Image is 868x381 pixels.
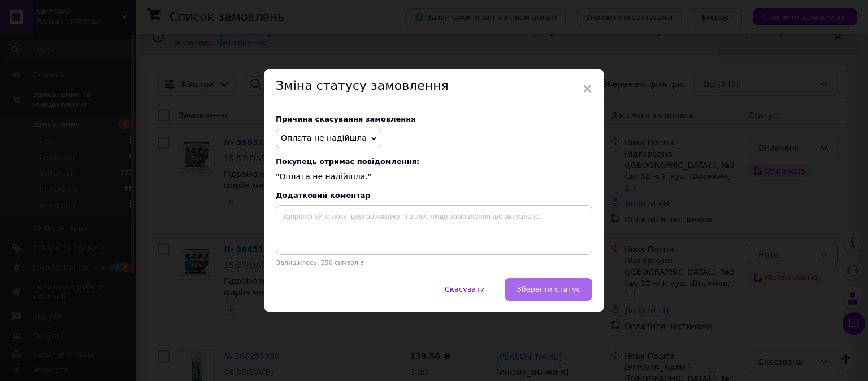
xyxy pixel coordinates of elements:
span: Зберегти статус [517,285,580,293]
span: Скасувати [445,285,485,293]
span: Оплата не надійшла [281,133,367,142]
button: Скасувати [433,278,497,301]
div: Причина скасування замовлення [276,115,592,123]
div: Зміна статусу замовлення [264,69,604,103]
button: Зберегти статус [505,278,592,301]
span: × [582,79,592,98]
div: Додатковий коментар [276,191,592,200]
p: Залишилось: 250 символів [276,259,592,266]
span: Покупець отримає повідомлення: [276,157,592,166]
div: "Оплата не надійшла." [276,157,592,183]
